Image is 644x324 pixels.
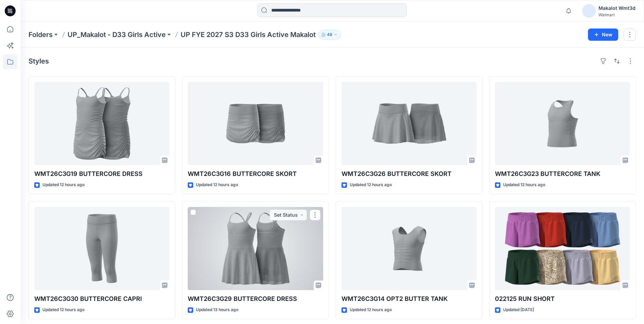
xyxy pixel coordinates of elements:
[196,306,238,313] p: Updated 13 hours ago
[350,181,392,188] p: Updated 12 hours ago
[495,169,630,179] p: WMT26C3G23 BUTTERCORE TANK
[68,30,166,39] a: UP_Makalot - D33 Girls Active
[34,82,169,165] a: WMT26C3G19 BUTTERCORE DRESS
[588,29,618,41] button: New
[42,181,85,188] p: Updated 12 hours ago
[495,82,630,165] a: WMT26C3G23 BUTTERCORE TANK
[327,31,332,38] p: 48
[495,207,630,290] a: 022125 RUN SHORT
[188,169,323,179] p: WMT26C3G16 BUTTERCORE SKORT
[342,207,477,290] a: WMT26C3G14 OPT2 BUTTER TANK
[188,82,323,165] a: WMT26C3G16 BUTTERCORE SKORT
[342,82,477,165] a: WMT26C3G26 BUTTERCORE SKORT
[342,169,477,179] p: WMT26C3G26 BUTTERCORE SKORT
[599,4,636,12] div: Makalot Wmt3d
[350,306,392,313] p: Updated 12 hours ago
[342,294,477,304] p: WMT26C3G14 OPT2 BUTTER TANK
[582,4,596,18] img: avatar
[495,294,630,304] p: 022125 RUN SHORT
[503,306,534,313] p: Updated [DATE]
[181,30,316,39] p: UP FYE 2027 S3 D33 Girls Active Makalot
[29,30,53,39] a: Folders
[42,306,85,313] p: Updated 12 hours ago
[29,57,49,65] h4: Styles
[188,207,323,290] a: WMT26C3G29 BUTTERCORE DRESS
[188,294,323,304] p: WMT26C3G29 BUTTERCORE DRESS
[503,181,545,188] p: Updated 12 hours ago
[599,12,636,17] div: Walmart
[318,30,341,39] button: 48
[196,181,238,188] p: Updated 12 hours ago
[34,294,169,304] p: WMT26C3G30 BUTTERCORE CAPRI
[34,169,169,179] p: WMT26C3G19 BUTTERCORE DRESS
[34,207,169,290] a: WMT26C3G30 BUTTERCORE CAPRI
